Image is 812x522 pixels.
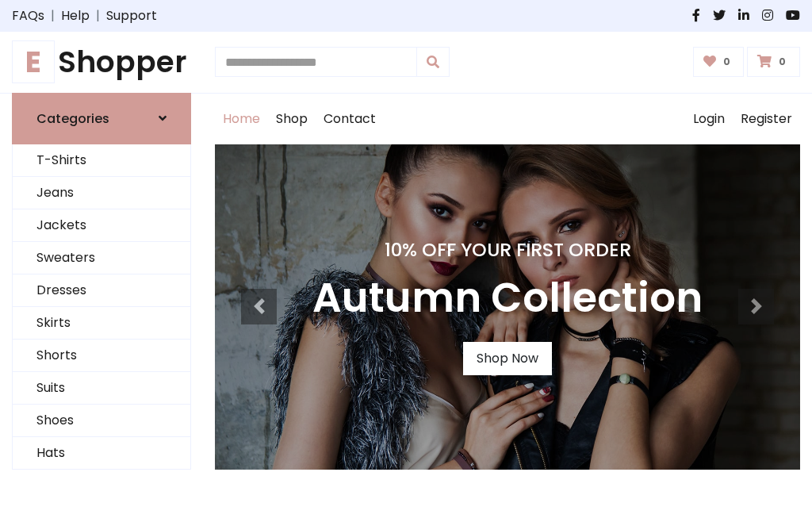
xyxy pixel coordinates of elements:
a: Register [733,94,800,144]
span: 0 [775,55,790,69]
a: Hats [13,437,190,470]
h3: Autumn Collection [312,274,703,323]
a: Support [106,6,157,25]
span: | [44,6,61,25]
a: Categories [12,93,191,144]
a: Jackets [13,209,190,242]
a: EShopper [12,44,191,80]
a: Shop [268,94,316,144]
a: 0 [747,47,800,77]
a: Shorts [13,340,190,372]
h6: Categories [36,111,109,126]
a: Dresses [13,274,190,307]
a: Home [215,94,268,144]
a: FAQs [12,6,44,25]
a: Contact [316,94,384,144]
a: Skirts [13,307,190,340]
a: T-Shirts [13,144,190,177]
a: Sweaters [13,242,190,274]
span: E [12,40,55,83]
span: 0 [719,55,734,69]
a: Suits [13,372,190,405]
a: Jeans [13,177,190,209]
a: Shoes [13,405,190,437]
a: Help [61,6,90,25]
h1: Shopper [12,44,191,80]
h4: 10% Off Your First Order [312,239,703,261]
a: 0 [693,47,745,77]
span: | [90,6,106,25]
a: Login [685,94,733,144]
a: Shop Now [463,342,552,375]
